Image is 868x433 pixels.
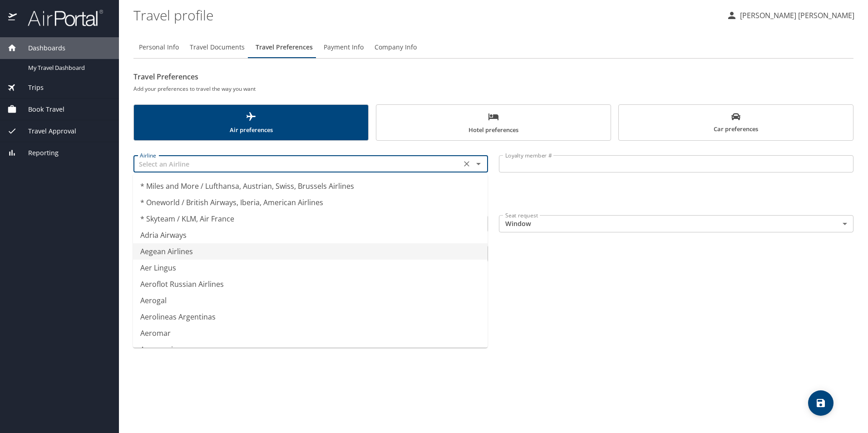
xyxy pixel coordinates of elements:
span: My Travel Dashboard [28,64,108,72]
input: Select an Airline [136,158,459,170]
h2: Travel Preferences [133,69,853,84]
span: Book Travel [17,104,64,114]
div: Profile [133,36,853,58]
span: Trips [17,83,44,93]
button: Clear [460,157,473,170]
span: Hotel preferences [382,111,605,135]
button: Close [472,157,485,170]
li: * Oneworld / British Airways, Iberia, American Airlines [133,194,488,211]
button: save [808,390,833,416]
img: icon-airportal.png [8,9,18,27]
div: Window [499,215,853,232]
img: airportal-logo.png [18,9,103,27]
h6: Add your preferences to travel the way you want [133,84,853,93]
h1: Travel profile [133,1,719,29]
span: Reporting [17,148,59,158]
span: Travel Approval [17,126,76,136]
p: [PERSON_NAME] [PERSON_NAME] [737,10,854,21]
li: Aer Lingus [133,260,488,276]
span: Travel Documents [190,42,245,53]
li: Aeromexico [133,341,488,358]
li: Aeroflot Russian Airlines [133,276,488,292]
span: Personal Info [139,42,179,53]
button: [PERSON_NAME] [PERSON_NAME] [723,7,858,24]
li: Aeromar [133,325,488,341]
li: Aerolineas Argentinas [133,309,488,325]
li: Aerogal [133,292,488,309]
li: * Miles and More / Lufthansa, Austrian, Swiss, Brussels Airlines [133,178,488,194]
li: * Skyteam / KLM, Air France [133,211,488,227]
span: Company Info [375,42,417,53]
li: Aegean Airlines [133,243,488,260]
span: Travel Preferences [256,42,313,53]
span: Air preferences [139,111,363,135]
li: Adria Airways [133,227,488,243]
span: Car preferences [624,112,848,134]
span: Payment Info [324,42,364,53]
span: Dashboards [17,43,65,53]
div: scrollable force tabs example [133,104,853,141]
